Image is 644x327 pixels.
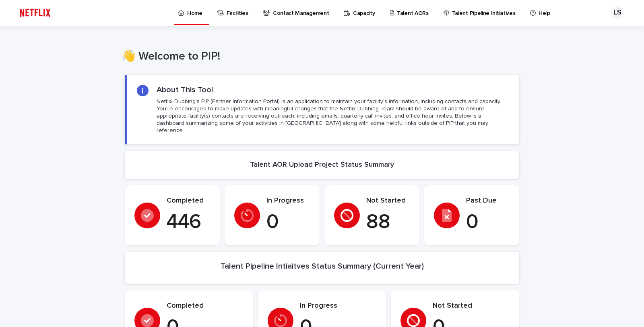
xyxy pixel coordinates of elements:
p: Completed [167,302,244,310]
p: Not Started [366,197,410,205]
h2: About This Tool [157,85,213,95]
div: LS [611,6,624,19]
img: ifQbXi3ZQGMSEF7WDB7W [16,5,54,21]
p: In Progress [266,197,310,205]
p: Not Started [433,302,510,310]
p: Netflix Dubbing's PIP (Partner Information Portal) is an application to maintain your facility's ... [157,98,509,135]
p: 88 [366,210,410,234]
p: Completed [167,197,210,205]
h2: Talent Pipeline Intiaitves Status Summary (Current Year) [221,261,424,271]
p: 0 [466,210,510,234]
p: 446 [167,210,210,234]
p: Past Due [466,197,510,205]
h1: 👋 Welcome to PIP! [122,50,516,64]
p: 0 [266,210,310,234]
p: In Progress [300,302,377,310]
h2: Talent AOR Upload Project Status Summary [250,161,394,170]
